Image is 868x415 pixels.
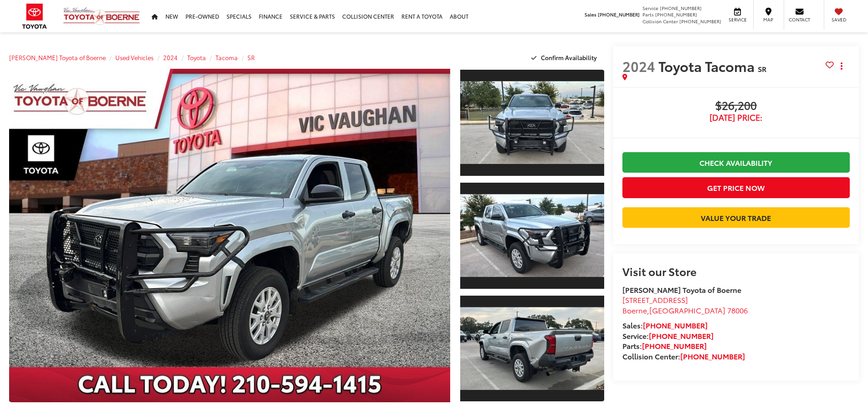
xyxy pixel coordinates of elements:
[758,16,778,23] span: Map
[622,56,655,76] span: 2024
[622,305,748,315] span: ,
[526,50,604,66] button: Confirm Availability
[622,340,707,351] strong: Parts:
[622,284,741,295] strong: [PERSON_NAME] Toyota of Boerne
[458,82,605,164] img: 2024 Toyota Tacoma SR
[789,16,810,23] span: Contact
[622,294,748,315] a: [STREET_ADDRESS] Boerne,[GEOGRAPHIC_DATA] 78006
[598,11,640,18] span: [PHONE_NUMBER]
[649,330,714,341] a: [PHONE_NUMBER]
[622,207,850,228] a: Value Your Trade
[115,53,154,61] a: Used Vehicles
[829,16,849,23] span: Saved
[585,11,596,18] span: Sales
[642,11,654,18] span: Parts
[622,330,714,341] strong: Service:
[622,351,745,361] strong: Collision Center:
[642,18,678,25] span: Collision Center
[247,53,255,61] a: SR
[622,265,850,277] h2: Visit our Store
[642,5,658,11] span: Service
[622,320,708,330] strong: Sales:
[758,63,766,74] span: SR
[680,351,745,361] a: [PHONE_NUMBER]
[679,18,721,25] span: [PHONE_NUMBER]
[9,69,450,402] a: Expand Photo 0
[458,195,605,277] img: 2024 Toyota Tacoma SR
[460,69,604,177] a: Expand Photo 1
[622,305,647,315] span: Boerne
[658,56,758,76] span: Toyota Tacoma
[622,294,688,305] span: [STREET_ADDRESS]
[9,53,106,61] a: [PERSON_NAME] Toyota of Boerne
[649,305,725,315] span: [GEOGRAPHIC_DATA]
[727,16,748,23] span: Service
[216,53,238,61] a: Tacoma
[622,177,850,198] button: Get Price Now
[660,5,702,11] span: [PHONE_NUMBER]
[841,62,842,70] span: dropdown dots
[163,53,178,61] a: 2024
[643,320,708,330] a: [PHONE_NUMBER]
[458,307,605,389] img: 2024 Toyota Tacoma SR
[834,58,850,74] button: Actions
[63,7,140,26] img: Vic Vaughan Toyota of Boerne
[5,67,454,404] img: 2024 Toyota Tacoma SR
[460,295,604,403] a: Expand Photo 3
[622,152,850,173] a: Check Availability
[727,305,748,315] span: 78006
[460,182,604,290] a: Expand Photo 2
[622,99,850,113] span: $26,200
[187,53,206,61] a: Toyota
[655,11,697,18] span: [PHONE_NUMBER]
[622,113,850,122] span: [DATE] Price:
[541,53,597,61] span: Confirm Availability
[642,340,707,351] a: [PHONE_NUMBER]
